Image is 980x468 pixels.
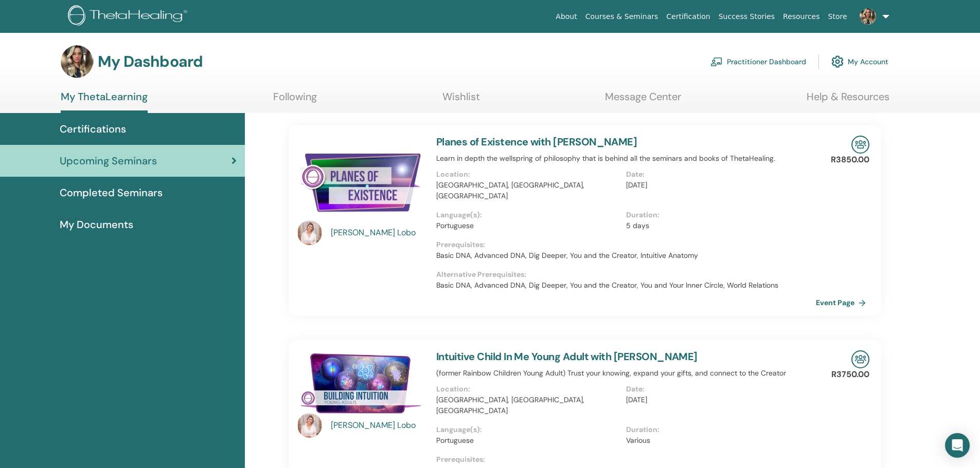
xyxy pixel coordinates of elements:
[436,239,816,250] p: Prerequisites :
[436,135,637,148] a: Planes of Existence with [PERSON_NAME]
[436,153,816,164] p: Learn in depth the wellspring of philosophy that is behind all the seminars and books of ThetaHea...
[626,220,810,231] p: 5 days
[710,50,806,73] a: Practitioner Dashboard
[297,136,424,223] img: Planes of Existence
[626,180,810,191] p: [DATE]
[60,121,126,137] span: Certifications
[551,7,581,26] a: About
[61,45,94,78] img: default.jpg
[436,210,620,220] p: Language(s) :
[626,435,810,446] p: Various
[60,153,157,169] span: Upcoming Seminars
[331,419,426,432] a: [PERSON_NAME] Lobo
[436,350,698,363] a: Intuitive Child In Me Young Adult with [PERSON_NAME]
[626,395,810,405] p: [DATE]
[436,269,816,280] p: Alternative Prerequisites :
[626,384,810,395] p: Date :
[710,57,723,66] img: chalkboard-teacher.svg
[436,384,620,395] p: Location :
[436,250,816,261] p: Basic DNA, Advanced DNA, Dig Deeper, You and the Creator, Intuitive Anatomy
[61,90,148,113] a: My ThetaLearning
[331,227,426,239] a: [PERSON_NAME] Lobo
[831,154,869,166] p: R3850.00
[436,395,620,416] p: [GEOGRAPHIC_DATA], [GEOGRAPHIC_DATA], [GEOGRAPHIC_DATA]
[831,368,869,381] p: R3750.00
[436,180,620,201] p: [GEOGRAPHIC_DATA], [GEOGRAPHIC_DATA], [GEOGRAPHIC_DATA]
[581,7,663,26] a: Courses & Seminars
[662,7,714,26] a: Certification
[436,435,620,446] p: Portuguese
[626,169,810,180] p: Date :
[945,433,970,458] div: Open Intercom Messenger
[436,280,816,291] p: Basic DNA, Advanced DNA, Dig Deeper, You and the Creator, You and Your Inner Circle, World Relations
[831,53,844,70] img: cog.svg
[436,169,620,180] p: Location :
[436,368,816,379] p: (former Rainbow Children Young Adult) Trust your knowing, expand your gifts, and connect to the C...
[807,90,889,110] a: Help & Resources
[715,7,779,26] a: Success Stories
[297,413,322,438] img: default.jpg
[442,90,480,110] a: Wishlist
[60,217,133,232] span: My Documents
[68,5,191,28] img: logo.png
[436,424,620,435] p: Language(s) :
[626,424,810,435] p: Duration :
[851,350,869,368] img: In-Person Seminar
[605,90,681,110] a: Message Center
[824,7,851,26] a: Store
[436,220,620,231] p: Portuguese
[816,295,870,310] a: Event Page
[626,210,810,220] p: Duration :
[60,185,163,200] span: Completed Seminars
[779,7,824,26] a: Resources
[98,52,203,71] h3: My Dashboard
[273,90,317,110] a: Following
[851,136,869,154] img: In-Person Seminar
[297,350,424,416] img: Intuitive Child In Me Young Adult
[831,50,888,73] a: My Account
[436,454,816,465] p: Prerequisites :
[297,220,322,245] img: default.jpg
[860,8,876,25] img: default.jpg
